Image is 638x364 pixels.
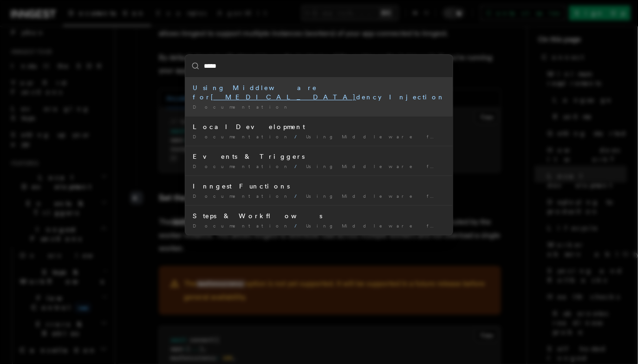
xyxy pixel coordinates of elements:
div: Events & Triggers [193,152,445,161]
span: Documentation [193,193,291,199]
div: Local Development [193,122,445,131]
span: Documentation [193,223,291,228]
div: Steps & Workflows [193,211,445,221]
div: Inngest Functions [193,182,445,191]
span: / [294,134,302,139]
mark: [MEDICAL_DATA] [211,93,356,101]
span: Documentation [193,163,291,169]
span: Documentation [193,104,291,110]
span: / [294,223,302,228]
div: Using Middleware for dency Injection [193,83,445,102]
span: / [294,193,302,199]
span: Documentation [193,134,291,139]
span: / [294,163,302,169]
